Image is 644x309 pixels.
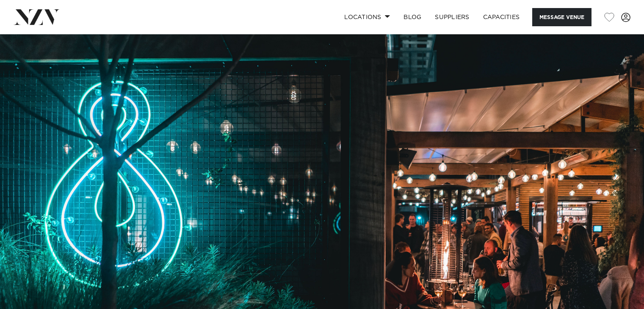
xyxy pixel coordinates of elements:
a: Locations [337,8,397,26]
img: nzv-logo.png [14,9,60,25]
a: Capacities [476,8,527,26]
a: SUPPLIERS [428,8,476,26]
a: BLOG [397,8,428,26]
button: Message Venue [532,8,591,26]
